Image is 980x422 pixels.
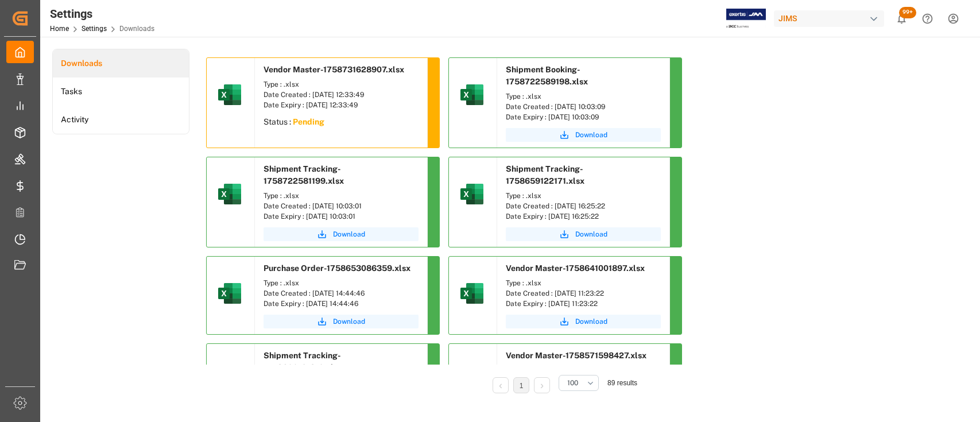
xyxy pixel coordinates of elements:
div: Date Expiry : [DATE] 10:03:01 [264,211,419,222]
a: Tasks [53,78,189,106]
span: Shipment Tracking-1758659122171.xlsx [506,164,584,185]
div: Date Created : [DATE] 10:03:01 [264,201,419,211]
span: Vendor Master-1758731628907.xlsx [264,65,404,74]
span: Download [575,229,607,239]
div: Status : [255,113,427,134]
div: Date Created : [DATE] 12:33:49 [264,90,419,100]
a: Settings [82,25,107,33]
div: Date Expiry : [DATE] 11:23:22 [506,299,661,309]
div: Date Expiry : [DATE] 14:44:46 [264,299,419,309]
div: Type : .xlsx [506,91,661,102]
div: Date Expiry : [DATE] 10:03:09 [506,112,661,122]
a: Activity [53,106,189,134]
button: show 100 new notifications [889,6,915,32]
div: Date Created : [DATE] 16:25:22 [506,201,661,211]
span: Vendor Master-1758571598427.xlsx [506,351,646,360]
div: Type : .xlsx [506,278,661,288]
img: microsoft-excel-2019--v1.png [216,180,243,208]
sapn: Pending [293,117,324,126]
a: Downloads [53,49,189,78]
span: Purchase Order-1758653086359.xlsx [264,264,410,273]
div: Type : .xlsx [264,191,419,201]
span: Download [333,316,365,327]
div: JIMS [774,10,884,27]
img: Exertis%20JAM%20-%20Email%20Logo.jpg_1722504956.jpg [726,9,766,29]
div: Date Expiry : [DATE] 12:33:49 [264,100,419,110]
div: Date Created : [DATE] 11:23:22 [506,288,661,299]
span: Shipment Tracking-1758722581199.xlsx [264,164,344,185]
img: microsoft-excel-2019--v1.png [458,180,486,208]
span: 100 [567,378,578,388]
div: Date Expiry : [DATE] 16:25:22 [506,211,661,222]
div: Type : .xlsx [506,191,661,201]
span: Download [575,130,607,140]
button: JIMS [774,7,889,29]
button: Download [506,315,661,328]
span: Vendor Master-1758641001897.xlsx [506,264,645,273]
div: Type : .xlsx [264,79,419,90]
div: Date Created : [DATE] 14:44:46 [264,288,419,299]
span: Download [333,229,365,239]
li: 1 [513,377,529,393]
img: microsoft-excel-2019--v1.png [216,280,243,307]
div: Settings [50,5,154,22]
div: Type : .xlsx [264,278,419,288]
button: Download [264,315,419,328]
div: Date Created : [DATE] 10:03:09 [506,102,661,112]
li: Previous Page [493,377,509,393]
a: Home [50,25,69,33]
button: open menu [559,375,599,391]
button: Download [506,227,661,241]
span: 99+ [899,7,916,18]
button: Download [506,128,661,142]
a: 1 [520,382,524,390]
span: Shipment Tracking-1758629101819.xlsx [264,351,342,372]
span: Shipment Booking-1758722589198.xlsx [506,65,588,86]
li: Next Page [534,377,550,393]
img: microsoft-excel-2019--v1.png [216,81,243,109]
img: microsoft-excel-2019--v1.png [458,280,486,307]
button: Help Center [915,6,940,32]
button: Download [264,227,419,241]
img: microsoft-excel-2019--v1.png [458,81,486,109]
span: 89 results [607,379,637,387]
span: Download [575,316,607,327]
